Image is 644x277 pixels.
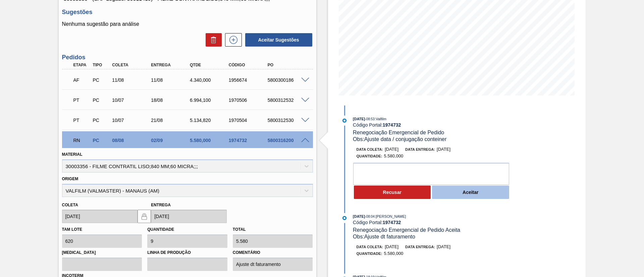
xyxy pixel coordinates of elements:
div: Código Portal: [353,220,512,225]
div: Aceitar Sugestões [242,32,313,47]
div: 02/09/2025 [149,138,193,143]
div: 5.134,820 [188,118,232,123]
span: [DATE] [385,147,398,152]
span: 5.580,000 [384,153,404,158]
div: 1974732 [227,138,271,143]
span: : Valfilm [375,117,386,121]
button: Aceitar [432,186,509,199]
strong: 1974732 [383,220,401,225]
button: Aceitar Sugestões [245,33,312,47]
div: Pedido de Compra [91,97,111,103]
div: 4.340,000 [188,77,232,83]
div: 5800300186 [266,77,310,83]
span: [DATE] [353,214,365,218]
div: PO [266,63,310,67]
div: Código [227,63,271,67]
p: AF [73,77,90,83]
label: Entrega [151,203,171,207]
span: Quantidade : [357,154,382,158]
div: Código Portal: [353,122,512,128]
label: Comentário [233,248,313,258]
div: 10/07/2025 [110,97,154,103]
p: PT [73,118,90,123]
div: 5800312530 [266,118,310,123]
span: [DATE] [437,244,450,249]
span: Data entrega: [405,245,435,249]
div: 21/08/2025 [149,118,193,123]
div: 18/08/2025 [149,97,193,103]
div: Etapa [72,63,92,67]
div: Pedido de Compra [91,77,111,83]
div: Aguardando Faturamento [72,73,92,87]
p: PT [73,97,90,103]
div: 5800316200 [266,138,310,143]
button: locked [138,210,151,223]
h3: Pedidos [62,54,313,61]
span: [DATE] [353,117,365,121]
div: Excluir Sugestões [202,33,222,47]
div: 11/08/2025 [149,77,193,83]
input: dd/mm/yyyy [62,210,138,223]
span: Data coleta: [357,245,383,249]
div: 6.994,100 [188,97,232,103]
span: Obs: Ajuste data / conjugação conteiner [353,136,446,142]
div: 10/07/2025 [110,118,154,123]
span: - 08:53 [365,117,375,121]
label: Quantidade [147,227,174,232]
span: Data entrega: [405,147,435,151]
button: Recusar [354,186,431,199]
div: Entrega [149,63,193,67]
span: 5.580,000 [384,251,404,256]
h3: Sugestões [62,9,313,16]
input: dd/mm/yyyy [151,210,227,223]
div: 08/08/2025 [110,138,154,143]
label: Material [62,152,83,157]
div: Pedido de Compra [91,118,111,123]
label: Linha de Produção [147,248,227,258]
div: Em renegociação [72,133,92,148]
span: : [PERSON_NAME] [375,214,406,218]
div: Nova sugestão [222,33,242,47]
span: [DATE] [385,244,398,249]
div: 1970506 [227,97,271,103]
div: 5800312532 [266,97,310,103]
div: Pedido em Trânsito [72,113,92,128]
label: Tam lote [62,227,82,232]
span: [DATE] [437,147,450,152]
strong: 1974732 [383,122,401,128]
span: Quantidade : [357,252,382,256]
div: 11/08/2025 [110,77,154,83]
span: Data coleta: [357,147,383,151]
div: Pedido em Trânsito [72,93,92,108]
img: locked [140,212,148,220]
div: 1970504 [227,118,271,123]
p: RN [73,138,90,143]
span: Renegociação Emergencial de Pedido [353,130,444,135]
div: Qtde [188,63,232,67]
img: atual [342,216,346,220]
label: Coleta [62,203,78,207]
div: 1956674 [227,77,271,83]
div: Tipo [91,63,111,67]
p: Nenhuma sugestão para análise [62,21,313,27]
div: 5.580,000 [188,138,232,143]
span: Obs: Ajuste dt faturamento [353,234,415,239]
div: Pedido de Compra [91,138,111,143]
img: atual [342,119,346,123]
label: Total [233,227,246,232]
div: Coleta [110,63,154,67]
label: [MEDICAL_DATA] [62,248,142,258]
span: - 08:04 [365,215,375,218]
label: Origem [62,177,78,181]
span: Renegociação Emergencial de Pedido Aceita [353,227,460,233]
